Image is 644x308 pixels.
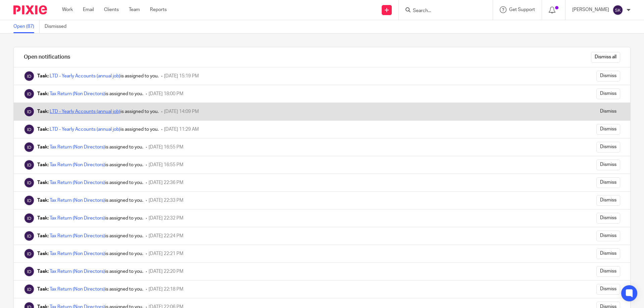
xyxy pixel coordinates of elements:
b: Task: [37,74,49,78]
span: [DATE] 22:32 PM [149,216,183,221]
div: is assigned to you. [37,144,143,150]
a: Tax Return (Non Directors) [50,198,105,203]
img: Ian Douglas [24,124,35,135]
a: Open (87) [13,20,40,33]
span: Get Support [509,7,535,12]
input: Search [412,8,473,14]
img: Ian Douglas [24,231,35,241]
span: [DATE] 18:00 PM [149,91,183,96]
input: Dismiss [596,142,620,152]
a: Team [129,6,140,13]
img: Ian Douglas [24,213,35,224]
img: Ian Douglas [24,88,35,99]
a: Tax Return (Non Directors) [50,251,105,256]
a: Tax Return (Non Directors) [50,163,105,167]
img: Ian Douglas [24,142,35,152]
b: Task: [37,216,49,221]
b: Task: [37,145,49,149]
input: Dismiss [596,71,620,81]
b: Task: [37,163,49,167]
b: Task: [37,269,49,274]
a: Tax Return (Non Directors) [50,145,105,149]
a: Tax Return (Non Directors) [50,91,105,96]
div: is assigned to you. [37,73,159,79]
b: Task: [37,287,49,292]
div: is assigned to you. [37,233,143,239]
a: Clients [104,6,119,13]
img: Ian Douglas [24,177,35,188]
input: Dismiss [596,88,620,99]
input: Dismiss [596,213,620,224]
span: [DATE] 22:20 PM [149,269,183,274]
div: is assigned to you. [37,250,143,257]
div: is assigned to you. [37,268,143,275]
a: Tax Return (Non Directors) [50,216,105,221]
input: Dismiss [596,195,620,206]
div: is assigned to you. [37,162,143,168]
input: Dismiss [596,231,620,241]
input: Dismiss [596,177,620,188]
div: is assigned to you. [37,215,143,222]
a: Email [83,6,94,13]
a: Reports [150,6,167,13]
input: Dismiss [596,124,620,135]
span: [DATE] 14:09 PM [164,109,199,114]
input: Dismiss [596,284,620,295]
span: [DATE] 22:18 PM [149,287,183,292]
input: Dismiss [596,106,620,117]
span: [DATE] 22:33 PM [149,198,183,203]
input: Dismiss [596,248,620,259]
input: Dismiss [596,266,620,277]
img: Ian Douglas [24,248,35,259]
b: Task: [37,109,49,114]
b: Task: [37,198,49,203]
a: LTD - Yearly Accounts (annual job) [50,127,120,132]
img: Ian Douglas [24,284,35,295]
div: is assigned to you. [37,197,143,204]
a: Tax Return (Non Directors) [50,180,105,185]
div: is assigned to you. [37,90,143,97]
a: Tax Return (Non Directors) [50,234,105,238]
span: [DATE] 15:19 PM [164,74,199,78]
b: Task: [37,180,49,185]
img: Ian Douglas [24,106,35,117]
h1: Open notifications [24,54,70,61]
p: [PERSON_NAME] [572,6,609,13]
b: Task: [37,127,49,132]
span: [DATE] 22:21 PM [149,251,183,256]
b: Task: [37,251,49,256]
span: [DATE] 16:55 PM [149,163,183,167]
b: Task: [37,234,49,238]
input: Dismiss all [591,52,620,63]
img: Ian Douglas [24,71,35,81]
div: is assigned to you. [37,286,143,293]
img: svg%3E [612,5,623,15]
img: Ian Douglas [24,195,35,206]
a: Dismissed [45,20,71,33]
div: is assigned to you. [37,126,159,133]
a: Work [62,6,73,13]
span: [DATE] 22:24 PM [149,234,183,238]
img: Ian Douglas [24,266,35,277]
a: LTD - Yearly Accounts (annual job) [50,109,120,114]
img: Ian Douglas [24,160,35,170]
b: Task: [37,91,49,96]
span: [DATE] 11:29 AM [164,127,199,132]
input: Dismiss [596,160,620,170]
span: [DATE] 16:55 PM [149,145,183,149]
span: [DATE] 22:36 PM [149,180,183,185]
div: is assigned to you. [37,108,159,115]
a: LTD - Yearly Accounts (annual job) [50,74,120,78]
a: Tax Return (Non Directors) [50,287,105,292]
img: Pixie [13,5,47,14]
a: Tax Return (Non Directors) [50,269,105,274]
div: is assigned to you. [37,179,143,186]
